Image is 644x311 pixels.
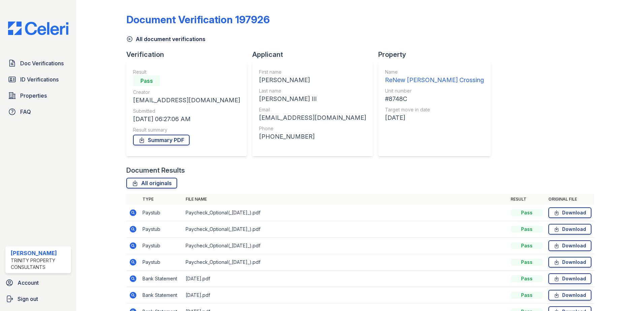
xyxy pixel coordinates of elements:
a: Download [548,273,591,284]
a: FAQ [5,105,71,118]
a: Download [548,207,591,218]
div: [DATE] [385,113,484,123]
div: #8748C [385,94,484,104]
div: Pass [511,275,543,282]
td: Bank Statement [140,287,183,304]
span: Sign out [18,295,38,303]
a: All originals [126,178,177,188]
div: [EMAIL_ADDRESS][DOMAIN_NAME] [259,113,366,123]
span: Doc Verifications [20,59,64,67]
td: Bank Statement [140,271,183,287]
div: Name [385,69,484,75]
div: Phone [259,125,366,132]
span: FAQ [20,108,31,116]
a: Download [548,224,591,235]
div: Creator [133,89,240,96]
div: [PERSON_NAME] [259,75,366,85]
div: Applicant [252,50,378,59]
td: Paystub [140,221,183,238]
a: Doc Verifications [5,57,71,70]
div: Submitted [133,108,240,114]
a: Account [3,276,74,289]
div: Verification [126,50,252,59]
div: Document Results [126,166,185,175]
a: All document verifications [126,35,205,43]
td: Paystub [140,254,183,271]
div: Result [133,69,240,75]
a: Download [548,257,591,268]
a: Summary PDF [133,135,190,145]
td: Paycheck_Optional(_[DATE]_).pdf [183,205,508,221]
div: Last name [259,88,366,94]
a: Download [548,240,591,251]
a: Name ReNew [PERSON_NAME] Crossing [385,69,484,85]
div: Property [378,50,496,59]
td: [DATE].pdf [183,287,508,304]
div: Result summary [133,127,240,133]
th: Type [140,194,183,205]
div: Pass [511,209,543,216]
div: Pass [133,75,160,86]
img: CE_Logo_Blue-a8612792a0a2168367f1c8372b55b34899dd931a85d93a1a3d3e32e68fde9ad4.png [3,22,74,35]
div: Pass [511,259,543,266]
div: [PERSON_NAME] [11,249,68,257]
div: [PHONE_NUMBER] [259,132,366,141]
th: File name [183,194,508,205]
span: Account [18,279,39,287]
a: Properties [5,89,71,102]
td: Paycheck_Optional(_[DATE]_).pdf [183,238,508,254]
div: Document Verification 197926 [126,13,270,26]
td: Paycheck_Optional(_[DATE]_).pdf [183,221,508,238]
div: Pass [511,226,543,233]
a: Download [548,290,591,301]
div: Target move in date [385,106,484,113]
td: Paystub [140,205,183,221]
td: [DATE].pdf [183,271,508,287]
div: First name [259,69,366,75]
div: [PERSON_NAME] III [259,94,366,104]
a: ID Verifications [5,73,71,86]
span: ID Verifications [20,75,59,83]
div: [EMAIL_ADDRESS][DOMAIN_NAME] [133,96,240,105]
span: Properties [20,92,47,100]
div: Pass [511,292,543,299]
td: Paycheck_Optional(_[DATE]_).pdf [183,254,508,271]
div: [DATE] 06:27:06 AM [133,114,240,124]
th: Original file [546,194,594,205]
a: Sign out [3,292,74,306]
div: Unit number [385,88,484,94]
div: Email [259,106,366,113]
div: Trinity Property Consultants [11,257,68,271]
th: Result [508,194,546,205]
td: Paystub [140,238,183,254]
div: ReNew [PERSON_NAME] Crossing [385,75,484,85]
div: Pass [511,242,543,249]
